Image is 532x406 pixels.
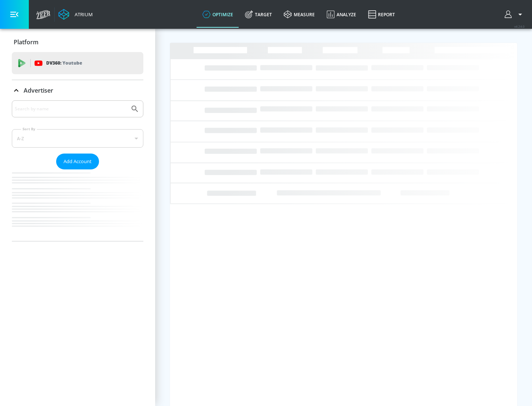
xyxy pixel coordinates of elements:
[64,157,92,166] span: Add Account
[278,1,321,28] a: measure
[24,86,53,94] p: Advertiser
[15,104,127,114] input: Search by name
[12,52,143,74] div: DV360: Youtube
[58,9,93,20] a: Atrium
[12,169,143,241] nav: list of Advertiser
[62,59,82,67] p: Youtube
[321,1,362,28] a: Analyze
[197,1,239,28] a: optimize
[239,1,278,28] a: Target
[362,1,401,28] a: Report
[12,80,143,101] div: Advertiser
[56,154,99,169] button: Add Account
[12,129,143,148] div: A-Z
[12,32,143,52] div: Platform
[514,24,525,28] span: v 4.24.0
[21,127,37,131] label: Sort By
[46,59,82,67] p: DV360:
[14,38,38,46] p: Platform
[12,100,143,241] div: Advertiser
[72,11,93,18] div: Atrium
